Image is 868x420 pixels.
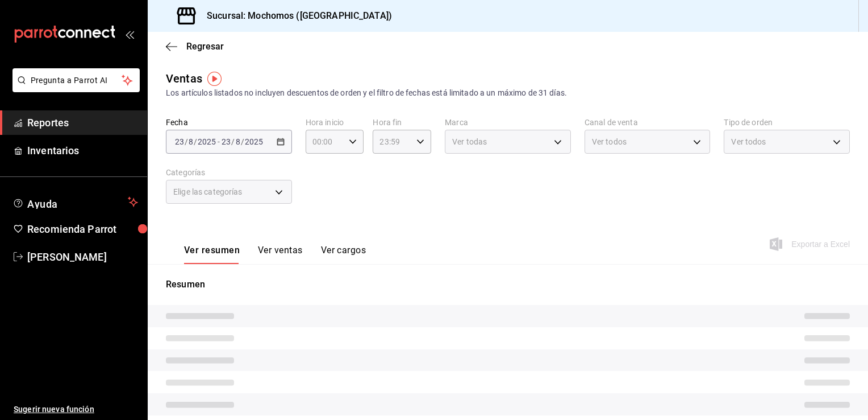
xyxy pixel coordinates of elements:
[166,118,292,126] label: Fecha
[125,30,134,39] button: open_drawer_menu
[197,137,216,146] input: ----
[445,118,571,126] label: Marca
[12,68,140,92] button: Pregunta a Parrot AI
[166,87,850,99] div: Los artículos listados no incluyen descuentos de orden y el filtro de fechas está limitado a un m...
[452,136,487,147] span: Ver todas
[731,136,766,147] span: Ver todos
[185,137,188,146] span: /
[306,118,364,126] label: Hora inicio
[585,118,711,126] label: Canal de venta
[27,249,138,265] span: [PERSON_NAME]
[27,195,123,209] span: Ayuda
[166,70,202,87] div: Ventas
[221,137,231,146] input: --
[194,137,197,146] span: /
[244,137,264,146] input: ----
[218,137,220,146] span: -
[724,118,850,126] label: Tipo de orden
[14,403,138,415] span: Sugerir nueva función
[31,75,122,87] span: Pregunta a Parrot AI
[241,137,244,146] span: /
[198,9,392,23] h3: Sucursal: Mochomos ([GEOGRAPHIC_DATA])
[166,41,224,52] button: Regresar
[27,221,138,237] span: Recomienda Parrot
[27,115,138,130] span: Reportes
[166,168,292,176] label: Categorías
[8,83,140,94] a: Pregunta a Parrot AI
[207,72,222,86] img: Tooltip marker
[188,137,194,146] input: --
[27,143,138,158] span: Inventarios
[321,245,366,264] button: Ver cargos
[166,278,850,291] p: Resumen
[174,137,185,146] input: --
[235,137,241,146] input: --
[184,245,240,264] button: Ver resumen
[186,41,224,52] span: Regresar
[231,137,235,146] span: /
[258,245,303,264] button: Ver ventas
[592,136,627,147] span: Ver todos
[173,186,243,197] span: Elige las categorías
[373,118,431,126] label: Hora fin
[184,245,366,264] div: navigation tabs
